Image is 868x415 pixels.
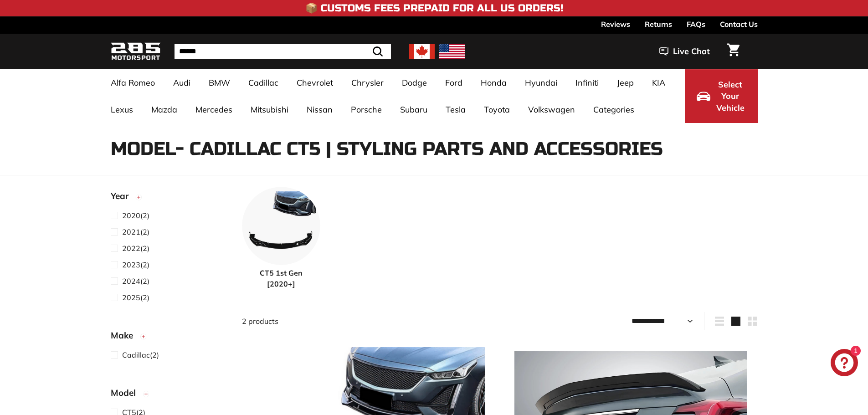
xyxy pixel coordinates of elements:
[298,96,342,123] a: Nissan
[242,267,320,289] span: CT5 1st Gen [2020+]
[601,16,630,32] a: Reviews
[111,384,227,406] button: Model
[122,350,150,359] span: Cadillac
[111,41,161,62] img: Logo_285_Motorsport_areodynamics_components
[645,16,672,32] a: Returns
[122,277,140,286] span: 2024
[142,96,186,123] a: Mazda
[647,40,722,63] button: Live Chat
[122,243,149,254] span: (2)
[305,3,563,14] h4: 📦 Customs Fees Prepaid for All US Orders!
[111,190,135,203] span: Year
[715,79,746,114] span: Select Your Vehicle
[239,69,288,96] a: Cadillac
[122,226,149,237] span: (2)
[122,293,140,302] span: 2025
[643,69,674,96] a: KIA
[393,69,436,96] a: Dodge
[122,210,149,221] span: (2)
[685,69,758,123] button: Select Your Vehicle
[111,326,227,349] button: Make
[566,69,608,96] a: Infiniti
[391,96,437,123] a: Subaru
[516,69,566,96] a: Hyundai
[687,16,705,32] a: FAQs
[608,69,643,96] a: Jeep
[175,44,391,59] input: Search
[436,69,472,96] a: Ford
[342,96,391,123] a: Porsche
[111,187,227,210] button: Year
[122,227,140,236] span: 2021
[186,96,241,123] a: Mercedes
[673,46,710,57] span: Live Chat
[102,69,164,96] a: Alfa Romeo
[722,36,745,67] a: Cart
[472,69,516,96] a: Honda
[584,96,643,123] a: Categories
[288,69,342,96] a: Chevrolet
[122,244,140,253] span: 2022
[475,96,519,123] a: Toyota
[720,16,758,32] a: Contact Us
[241,96,298,123] a: Mitsubishi
[519,96,584,123] a: Volkswagen
[242,316,500,327] div: 2 products
[122,259,149,270] span: (2)
[111,386,143,400] span: Model
[200,69,239,96] a: BMW
[242,187,320,289] a: CT5 1st Gen [2020+]
[164,69,200,96] a: Audi
[122,292,149,303] span: (2)
[111,139,758,159] h1: Model- Cadillac CT5 | Styling Parts and Accessories
[111,329,140,342] span: Make
[122,260,140,269] span: 2023
[437,96,475,123] a: Tesla
[342,69,393,96] a: Chrysler
[102,96,142,123] a: Lexus
[122,211,140,220] span: 2020
[122,276,149,287] span: (2)
[828,349,861,379] inbox-online-store-chat: Shopify online store chat
[122,349,159,360] span: (2)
